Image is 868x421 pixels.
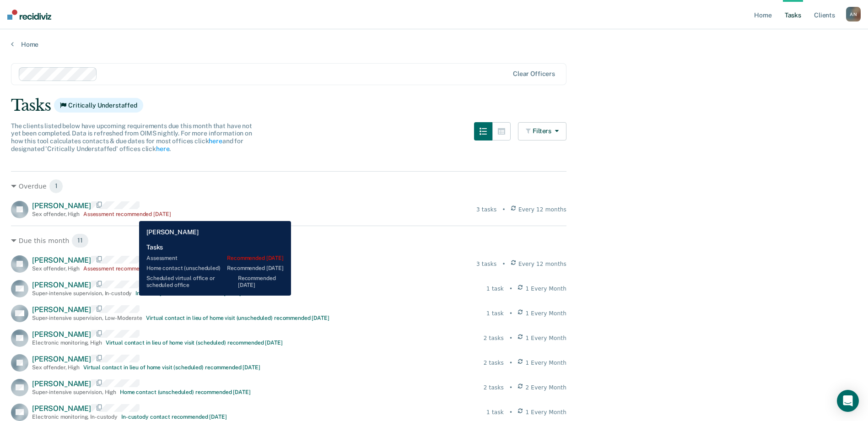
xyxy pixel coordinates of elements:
[509,285,512,293] div: •
[83,364,260,371] div: Virtual contact in lieu of home visit (scheduled) recommended [DATE]
[484,334,504,342] div: 2 tasks
[32,389,116,395] div: Super-intensive supervision , High
[502,205,505,214] div: •
[11,40,857,49] a: Home
[146,315,329,321] div: Virtual contact in lieu of home visit (unscheduled) recommended [DATE]
[526,408,567,416] span: 1 Every Month
[11,179,566,194] div: Overdue 1
[121,414,227,420] div: In-custody contact recommended [DATE]
[71,233,89,248] span: 11
[11,233,566,248] div: Due this month 11
[32,281,91,289] span: [PERSON_NAME]
[32,364,80,371] div: Sex offender , High
[32,414,118,420] div: Electronic monitoring , In-custody
[32,290,132,297] div: Super-intensive supervision , In-custody
[526,359,567,367] span: 1 Every Month
[476,205,496,214] div: 3 tasks
[476,260,496,268] div: 3 tasks
[484,383,504,392] div: 2 tasks
[32,340,102,346] div: Electronic monitoring , High
[846,7,861,22] div: A N
[120,389,251,395] div: Home contact (unscheduled) recommended [DATE]
[846,7,861,22] button: AN
[509,383,512,392] div: •
[486,309,504,318] div: 1 task
[526,309,567,318] span: 1 Every Month
[209,137,222,145] a: here
[106,340,283,346] div: Virtual contact in lieu of home visit (scheduled) recommended [DATE]
[49,179,64,194] span: 1
[32,256,91,264] span: [PERSON_NAME]
[32,201,91,210] span: [PERSON_NAME]
[54,98,143,113] span: Critically Understaffed
[486,285,504,293] div: 1 task
[837,390,859,412] div: Open Intercom Messenger
[32,379,91,388] span: [PERSON_NAME]
[7,10,51,20] img: Recidiviz
[32,305,91,314] span: [PERSON_NAME]
[486,408,504,416] div: 1 task
[156,145,169,152] a: here
[526,334,567,342] span: 1 Every Month
[32,355,91,363] span: [PERSON_NAME]
[32,211,80,217] div: Sex offender , High
[32,404,91,413] span: [PERSON_NAME]
[502,260,505,268] div: •
[484,359,504,367] div: 2 tasks
[32,330,91,339] span: [PERSON_NAME]
[526,285,567,293] span: 1 Every Month
[11,96,857,115] div: Tasks
[513,70,555,78] div: Clear officers
[518,122,566,140] button: Filters
[83,211,171,217] div: Assessment recommended [DATE]
[83,265,171,272] div: Assessment recommended [DATE]
[526,383,567,392] span: 2 Every Month
[32,315,142,321] div: Super-intensive supervision , Low-Moderate
[135,290,241,297] div: In-custody contact recommended [DATE]
[11,122,252,152] span: The clients listed below have upcoming requirements due this month that have not yet been complet...
[32,265,80,272] div: Sex offender , High
[509,309,512,318] div: •
[509,408,512,416] div: •
[518,205,566,214] span: Every 12 months
[509,359,512,367] div: •
[509,334,512,342] div: •
[518,260,566,268] span: Every 12 months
